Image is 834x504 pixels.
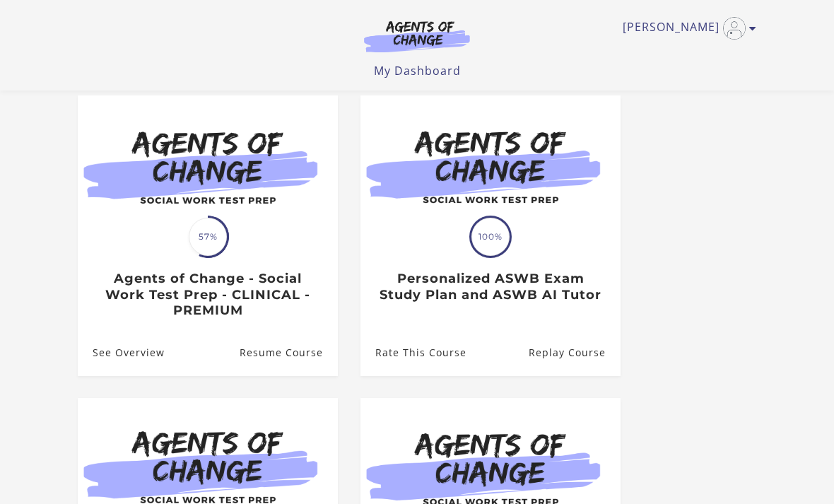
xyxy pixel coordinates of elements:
[189,218,227,256] span: 57%
[349,20,485,52] img: Agents of Change Logo
[471,218,510,256] span: 100%
[78,329,165,375] a: Agents of Change - Social Work Test Prep - CLINICAL - PREMIUM: See Overview
[375,271,605,303] h3: Personalized ASWB Exam Study Plan and ASWB AI Tutor
[240,329,338,375] a: Agents of Change - Social Work Test Prep - CLINICAL - PREMIUM: Resume Course
[623,17,749,40] a: Toggle menu
[360,329,466,375] a: Personalized ASWB Exam Study Plan and ASWB AI Tutor: Rate This Course
[93,271,322,319] h3: Agents of Change - Social Work Test Prep - CLINICAL - PREMIUM
[374,63,461,78] a: My Dashboard
[529,329,621,375] a: Personalized ASWB Exam Study Plan and ASWB AI Tutor: Resume Course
